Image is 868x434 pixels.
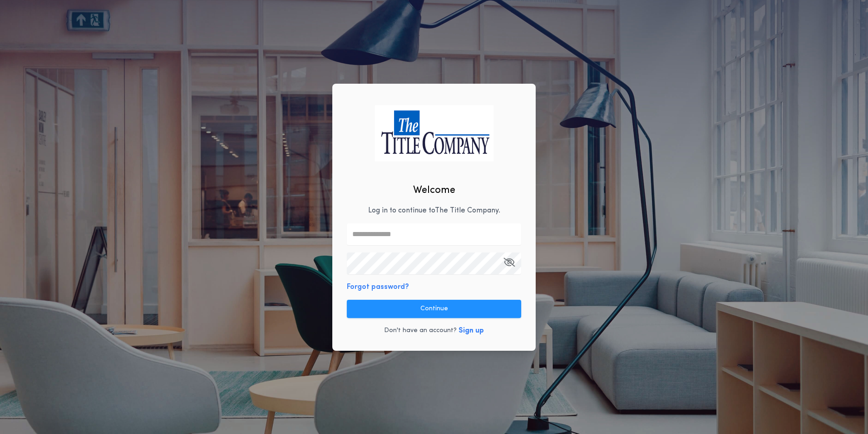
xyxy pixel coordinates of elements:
[347,282,409,293] button: Forgot password?
[413,183,455,198] h2: Welcome
[375,105,493,161] img: logo
[368,205,500,216] p: Log in to continue to The Title Company .
[459,325,484,336] button: Sign up
[384,326,457,335] p: Don't have an account?
[347,300,521,318] button: Continue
